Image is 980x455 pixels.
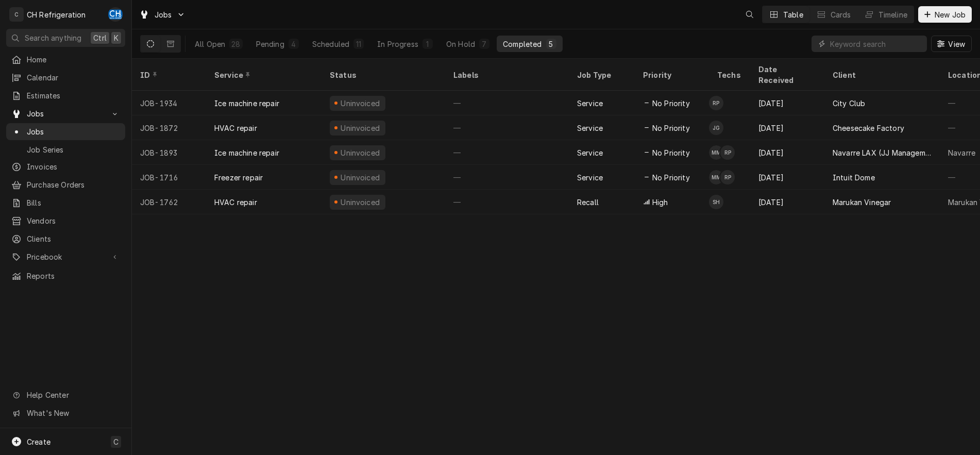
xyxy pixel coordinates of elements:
div: Moises Melena's Avatar [709,145,723,160]
div: JOB-1934 [132,91,206,115]
span: No Priority [652,172,690,183]
div: Service [577,172,603,183]
span: Purchase Orders [27,179,120,190]
div: JOB-1762 [132,190,206,214]
div: Job Type [577,70,627,80]
a: Jobs [6,123,125,140]
div: Intuit Dome [833,172,875,183]
div: Date Received [758,64,814,86]
div: 5 [548,39,554,49]
div: Navarre LAX (JJ Management LLC) [833,147,932,158]
div: JOB-1872 [132,115,206,140]
div: [DATE] [750,140,824,165]
div: Timeline [878,9,907,20]
span: Home [27,54,120,65]
a: Home [6,51,125,68]
div: Techs [717,70,742,80]
div: Steven Hiraga's Avatar [709,195,723,209]
span: No Priority [652,123,690,133]
div: RP [720,145,735,160]
div: Cards [831,9,851,20]
div: Client [833,70,930,80]
span: Calendar [27,72,120,83]
div: Cheesecake Factory [833,123,904,133]
div: JG [709,121,723,135]
div: HVAC repair [214,197,257,208]
span: Help Center [27,390,119,400]
div: — [445,140,569,165]
div: JOB-1716 [132,165,206,190]
div: 28 [231,39,240,49]
button: New Job [918,6,972,23]
a: Go to Jobs [6,105,125,122]
div: Service [214,70,311,80]
span: Jobs [27,108,105,119]
a: Go to Pricebook [6,248,125,265]
a: Reports [6,267,125,284]
span: Jobs [155,9,172,20]
div: [DATE] [750,190,824,214]
span: No Priority [652,147,690,158]
div: HVAC repair [214,123,257,133]
div: Ruben Perez's Avatar [709,96,723,110]
button: View [931,36,972,52]
span: Job Series [27,144,120,155]
div: Service [577,123,603,133]
span: What's New [27,408,119,418]
div: 11 [356,39,362,49]
div: Ice machine repair [214,98,279,109]
div: RP [720,170,735,184]
div: Uninvoiced [340,123,381,133]
div: — [445,91,569,115]
div: — [445,165,569,190]
span: K [114,32,119,43]
span: Vendors [27,215,120,226]
span: View [946,39,967,49]
div: Service [577,147,603,158]
div: ID [140,70,196,80]
span: Reports [27,271,120,281]
span: Estimates [27,90,120,101]
div: Uninvoiced [340,98,381,109]
div: [DATE] [750,91,824,115]
span: New Job [933,9,968,20]
div: 7 [481,39,487,49]
input: Keyword search [830,36,922,52]
div: Chris Hiraga's Avatar [108,7,123,22]
div: Uninvoiced [340,172,381,183]
div: Ruben Perez's Avatar [720,170,735,184]
div: Uninvoiced [340,147,381,158]
span: C [113,436,119,447]
div: 4 [291,39,297,49]
div: Ruben Perez's Avatar [720,145,735,160]
button: Open search [741,6,758,23]
div: CH [108,7,123,22]
div: Priority [643,70,699,80]
a: Bills [6,194,125,211]
a: Vendors [6,212,125,229]
a: Job Series [6,141,125,158]
div: Freezer repair [214,172,263,183]
div: Completed [503,39,542,49]
div: Recall [577,197,599,208]
span: Bills [27,197,120,208]
div: Navarre [948,147,975,158]
div: — [445,190,569,214]
button: Search anythingCtrlK [6,29,125,47]
a: Estimates [6,87,125,104]
a: Clients [6,230,125,247]
div: C [9,7,24,22]
div: RP [709,96,723,110]
div: Marukan Vinegar [833,197,891,208]
span: Pricebook [27,251,105,262]
a: Calendar [6,69,125,86]
div: Labels [453,70,561,80]
a: Go to Jobs [135,6,190,23]
span: Jobs [27,126,120,137]
div: CH Refrigeration [27,9,86,20]
div: Ice machine repair [214,147,279,158]
div: MM [709,145,723,160]
div: [DATE] [750,165,824,190]
div: Moises Melena's Avatar [709,170,723,184]
div: 1 [425,39,431,49]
